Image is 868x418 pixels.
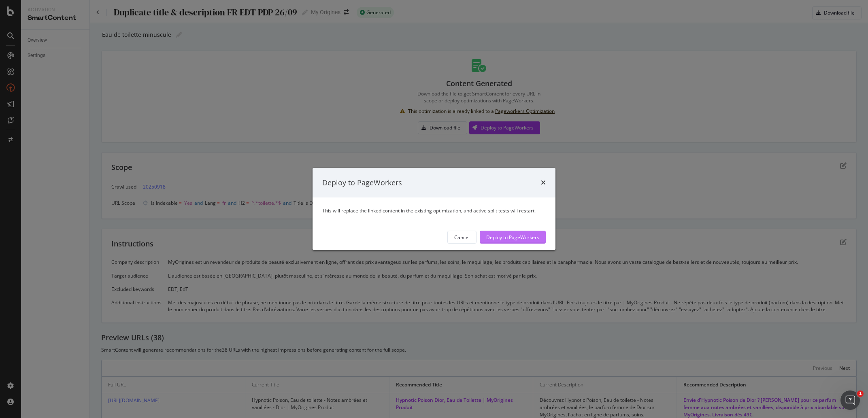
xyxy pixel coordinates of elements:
[313,168,555,250] div: modal
[857,390,864,397] span: 1
[486,234,539,241] div: Deploy to PageWorkers
[454,234,470,241] div: Cancel
[541,178,546,188] div: times
[322,178,402,188] div: Deploy to PageWorkers
[840,390,860,410] iframe: Intercom live chat
[322,207,546,214] div: This will replace the linked content in the existing optimization, and active split tests will re...
[480,231,546,244] button: Deploy to PageWorkers
[447,231,477,244] button: Cancel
